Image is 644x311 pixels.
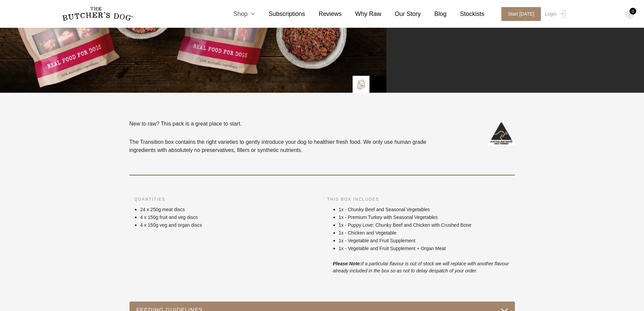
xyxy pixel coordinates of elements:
[501,7,541,21] span: Start [DATE]
[305,9,342,19] a: Reviews
[373,79,383,89] img: TBD_Category_Icons-1.png
[339,245,510,252] p: 1x - Vegetable and Fruit Supplement + Organ Meat
[140,206,317,213] p: 24 x 250g meat discs
[625,10,634,19] img: TBD_Cart-Empty.png
[140,214,317,221] p: 4 x 150g fruit and veg discs
[255,9,305,19] a: Subscriptions
[495,7,544,21] a: Start [DATE]
[333,261,361,266] i: Please Note:
[327,196,510,203] h6: THIS BOX INCLUDES
[129,138,438,154] p: The Transition box contains the right varieties to gently introduce your dog to healthier fresh f...
[356,80,366,90] img: TBD_Build-A-Box.png
[339,229,510,237] p: 1x - Chicken and Vegetable
[140,222,317,229] p: 4 x 150g veg and organ discs
[135,196,317,203] h6: QUANTITIES
[339,222,510,229] p: 1x - Puppy Love: Chunky Beef and Chicken with Crushed Bone
[333,261,509,273] i: if a particular flavour is out of stock we will replace with another flavour already included in ...
[488,120,515,147] img: Australian-Made_White.png
[342,9,381,19] a: Why Raw
[339,214,510,221] p: 1x - Premium Turkey with Seasonal Vegetables
[421,9,447,19] a: Blog
[220,9,255,19] a: Shop
[629,8,636,15] div: 0
[543,7,565,21] a: Login
[129,120,438,154] div: New to raw? This pack is a great place to start.
[339,237,510,244] p: 1x - Vegetable and Fruit Supplement
[339,206,510,213] p: 1x - Chunky Beef and Seasonal Vegetables
[381,9,421,19] a: Our Story
[447,9,484,19] a: Stockists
